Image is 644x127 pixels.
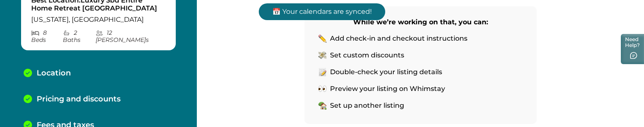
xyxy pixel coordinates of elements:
[318,51,327,60] img: money-icon
[330,68,442,76] p: Double-check your listing details
[318,34,327,43] img: pencil-icon
[318,101,327,110] img: home-icon
[259,3,385,20] p: 📅 Your calendars are synced!
[37,69,71,78] p: Location
[330,51,404,60] p: Set custom discounts
[31,29,63,44] p: 8 Bed s
[318,68,327,76] img: list-pencil-icon
[37,95,121,104] p: Pricing and discounts
[318,16,523,28] p: While we’re working on that, you can:
[318,85,327,93] img: eyes-icon
[31,16,166,24] p: [US_STATE], [GEOGRAPHIC_DATA]
[96,29,166,44] p: 12 [PERSON_NAME] s
[330,101,404,110] p: Set up another listing
[63,29,96,44] p: 2 Bath s
[330,85,445,93] p: Preview your listing on Whimstay
[330,34,467,43] p: Add check-in and checkout instructions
